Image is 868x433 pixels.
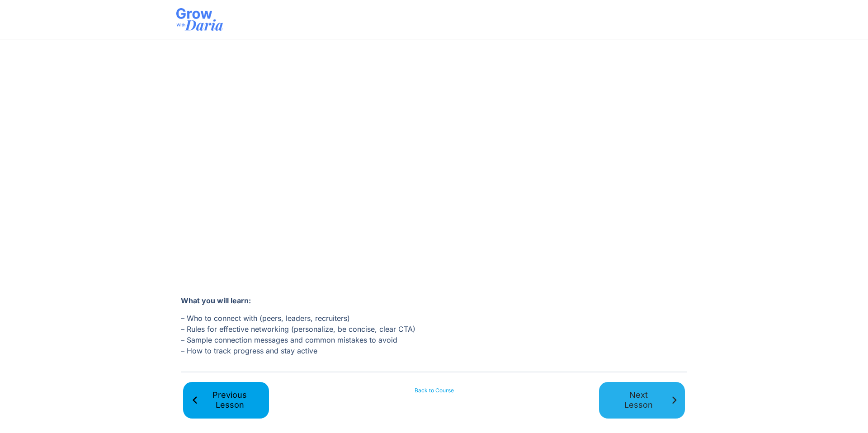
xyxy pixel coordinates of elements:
[198,390,261,410] span: Previous Lesson
[391,386,477,395] a: Back to Course
[181,313,687,356] p: – Who to connect with (peers, leaders, recruiters) – Rules for effective networking (personalize,...
[181,296,251,305] strong: What you will learn:
[183,382,269,419] a: Previous Lesson
[607,390,670,410] span: Next Lesson
[599,382,685,419] a: Next Lesson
